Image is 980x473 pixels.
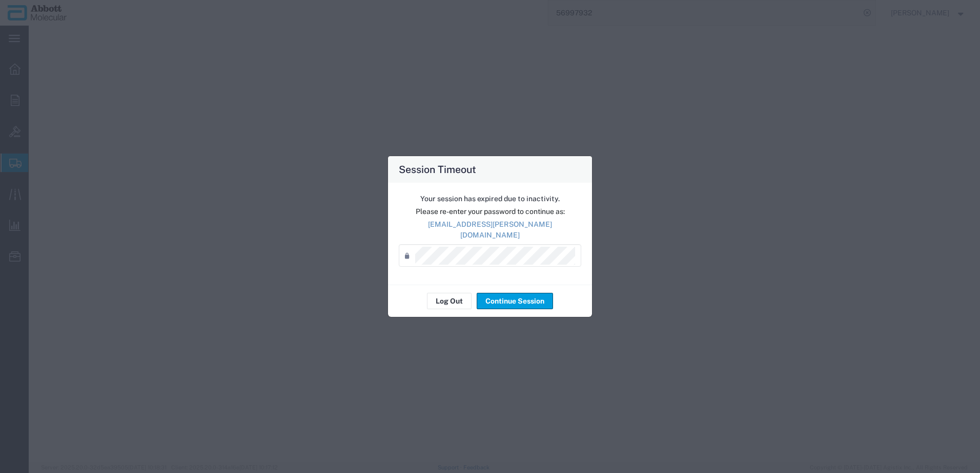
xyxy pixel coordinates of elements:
p: Your session has expired due to inactivity. [399,193,581,204]
button: Continue Session [477,293,553,309]
p: [EMAIL_ADDRESS][PERSON_NAME][DOMAIN_NAME] [399,219,581,241]
h4: Session Timeout [399,162,476,177]
p: Please re-enter your password to continue as: [399,206,581,217]
button: Log Out [427,293,472,309]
